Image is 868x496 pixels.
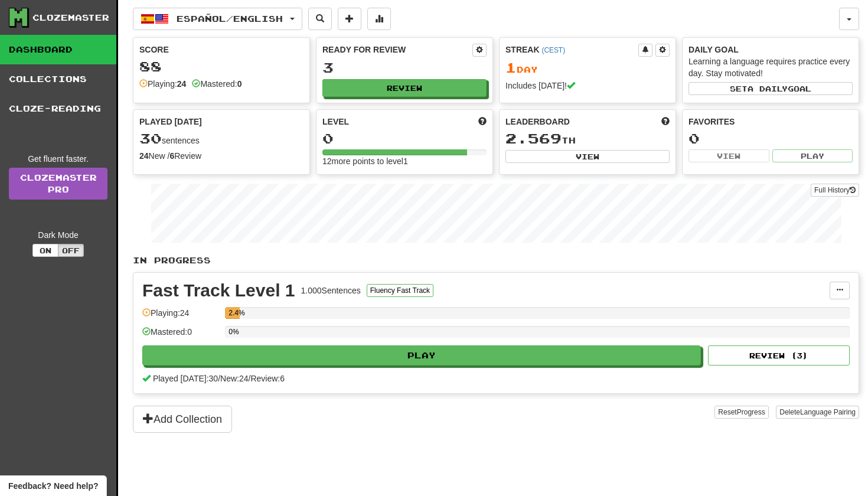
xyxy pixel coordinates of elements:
[367,8,391,30] button: More stats
[8,480,98,492] span: Open feedback widget
[776,406,859,419] button: DeleteLanguage Pairing
[322,131,487,146] div: 0
[505,60,670,76] div: Day
[322,116,349,128] span: Level
[338,8,361,30] button: Add sentence to collection
[142,326,219,345] div: Mastered: 0
[688,149,769,162] button: View
[505,44,638,56] div: Streak
[505,116,570,128] span: Leaderboard
[229,307,240,319] div: 2.4%
[139,150,304,162] div: New / Review
[153,374,218,383] span: Played [DATE]: 30
[301,285,361,296] div: 1.000 Sentences
[322,60,487,75] div: 3
[142,345,701,366] button: Play
[737,408,765,416] span: Progress
[505,59,517,76] span: 1
[142,307,219,327] div: Playing: 24
[800,408,856,416] span: Language Pairing
[139,151,149,161] strong: 24
[688,116,853,128] div: Favorites
[478,116,487,128] span: Score more points to level up
[772,149,853,162] button: Play
[177,79,187,89] strong: 24
[714,406,768,419] button: ResetProgress
[9,153,107,165] div: Get fluent faster.
[308,8,332,30] button: Search sentences
[139,78,186,90] div: Playing:
[322,44,472,56] div: Ready for Review
[169,151,174,161] strong: 6
[192,78,242,90] div: Mastered:
[249,374,251,383] span: /
[250,374,285,383] span: Review: 6
[688,44,853,56] div: Daily Goal
[177,14,283,24] span: Español / English
[32,12,109,24] div: Clozemaster
[688,82,853,95] button: Seta dailygoal
[9,168,107,200] a: ClozemasterPro
[133,8,302,30] button: Español/English
[322,79,487,97] button: Review
[58,244,84,257] button: Off
[237,79,242,89] strong: 0
[139,116,202,128] span: Played [DATE]
[32,244,58,257] button: On
[367,284,433,297] button: Fluency Fast Track
[748,84,788,93] span: a daily
[505,150,670,163] button: View
[142,282,295,299] div: Fast Track Level 1
[661,116,670,128] span: This week in points, UTC
[139,130,162,146] span: 30
[133,406,232,433] button: Add Collection
[708,345,850,366] button: Review (3)
[139,44,304,56] div: Score
[811,184,859,197] button: Full History
[9,229,107,241] div: Dark Mode
[220,374,248,383] span: New: 24
[688,56,853,79] div: Learning a language requires practice every day. Stay motivated!
[218,374,220,383] span: /
[688,131,853,146] div: 0
[505,130,562,146] span: 2.569
[139,59,304,74] div: 88
[541,46,565,54] a: (CEST)
[505,131,670,146] div: th
[322,155,487,167] div: 12 more points to level 1
[139,131,304,146] div: sentences
[133,254,859,266] p: In Progress
[505,80,670,92] div: Includes [DATE]!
